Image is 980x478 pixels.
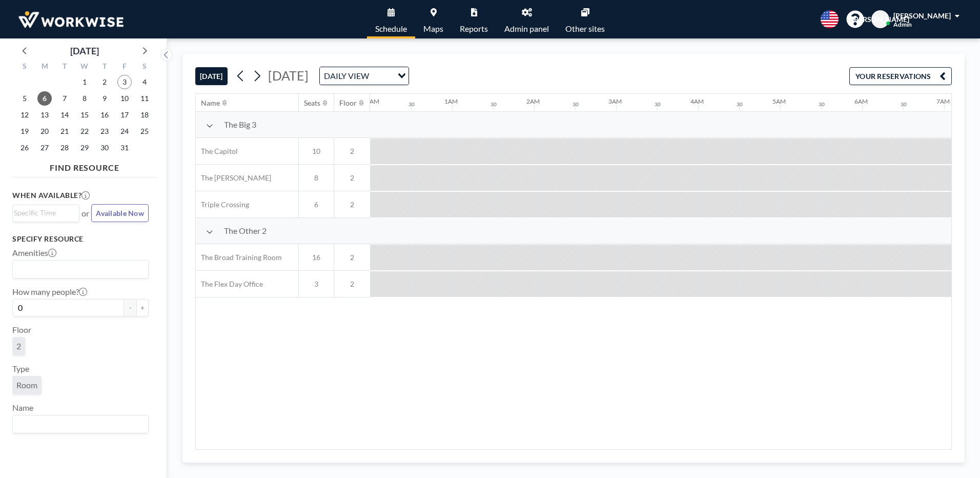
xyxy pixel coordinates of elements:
div: 7AM [936,97,950,105]
span: Schedule [375,25,407,33]
span: 2 [16,341,21,351]
div: S [15,61,35,74]
span: Tuesday, October 14, 2025 [57,108,72,122]
div: 4AM [690,97,704,105]
span: Wednesday, October 29, 2025 [77,141,92,155]
div: 12AM [362,97,379,105]
span: Other sites [565,25,605,33]
span: 2 [334,147,370,156]
span: Admin [893,21,912,28]
span: Thursday, October 30, 2025 [97,141,112,155]
span: Sunday, October 19, 2025 [17,124,32,138]
span: Wednesday, October 15, 2025 [77,108,92,122]
span: The [PERSON_NAME] [196,173,271,183]
label: Floor [12,325,31,335]
h3: Specify resource [12,234,149,244]
span: Room [16,380,37,390]
label: Type [12,364,29,374]
span: Saturday, October 18, 2025 [137,108,152,122]
button: [DATE] [195,67,228,85]
span: Friday, October 24, 2025 [117,124,132,138]
img: organization-logo [16,9,126,30]
button: + [136,299,149,316]
div: 30 [655,101,661,108]
span: Friday, October 31, 2025 [117,141,132,155]
button: Available Now [91,204,149,222]
div: F [114,61,134,74]
input: Search for option [14,207,73,218]
div: M [35,61,55,74]
div: 30 [819,101,825,108]
span: Thursday, October 2, 2025 [97,75,112,89]
span: 8 [299,173,334,183]
div: 1AM [444,97,458,105]
span: DAILY VIEW [322,69,371,83]
div: 30 [491,101,497,108]
span: 16 [299,253,334,262]
span: [PERSON_NAME] [852,15,909,24]
div: Search for option [13,205,79,221]
span: Friday, October 17, 2025 [117,108,132,122]
div: 30 [737,101,743,108]
span: The Other 2 [224,226,267,236]
span: The Big 3 [224,120,256,130]
span: 2 [334,173,370,183]
h4: FIND RESOURCE [12,158,157,173]
span: Admin panel [504,25,549,33]
span: Monday, October 27, 2025 [37,141,52,155]
div: 30 [901,101,907,108]
span: Triple Crossing [196,200,249,209]
div: S [134,61,154,74]
div: T [94,61,114,74]
span: Thursday, October 16, 2025 [97,108,112,122]
span: 2 [334,253,370,262]
label: How many people? [12,287,87,297]
div: 5AM [772,97,786,105]
span: Sunday, October 5, 2025 [17,91,32,106]
span: 3 [299,280,334,289]
label: Amenities [12,248,56,258]
span: Sunday, October 12, 2025 [17,108,32,122]
span: Available Now [96,209,144,217]
div: Floor [339,98,357,108]
div: Name [201,98,220,108]
span: Reports [460,25,488,33]
span: 10 [299,147,334,156]
span: Sunday, October 26, 2025 [17,141,32,155]
div: W [75,61,95,74]
div: 3AM [608,97,622,105]
span: Maps [423,25,443,33]
span: Friday, October 10, 2025 [117,91,132,106]
span: or [81,208,89,218]
span: Wednesday, October 8, 2025 [77,91,92,106]
span: Saturday, October 4, 2025 [137,75,152,89]
div: Search for option [13,261,148,278]
input: Search for option [14,417,142,431]
button: YOUR RESERVATIONS [849,67,952,85]
span: Monday, October 20, 2025 [37,124,52,138]
span: 2 [334,280,370,289]
div: Search for option [13,415,148,433]
span: [DATE] [268,68,309,83]
span: Tuesday, October 7, 2025 [57,91,72,106]
span: Thursday, October 23, 2025 [97,124,112,138]
span: Thursday, October 9, 2025 [97,91,112,106]
div: 30 [409,101,415,108]
span: Saturday, October 11, 2025 [137,91,152,106]
div: 6AM [854,97,868,105]
label: Name [12,403,33,413]
span: Monday, October 6, 2025 [37,91,52,106]
span: Saturday, October 25, 2025 [137,124,152,138]
span: Tuesday, October 28, 2025 [57,141,72,155]
div: T [55,61,75,74]
input: Search for option [14,263,142,276]
span: Friday, October 3, 2025 [117,75,132,89]
div: 2AM [526,97,540,105]
div: Seats [304,98,320,108]
div: 30 [573,101,579,108]
button: - [124,299,136,316]
span: Monday, October 13, 2025 [37,108,52,122]
span: The Flex Day Office [196,280,263,289]
span: The Broad Training Room [196,253,282,262]
div: [DATE] [70,44,99,58]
